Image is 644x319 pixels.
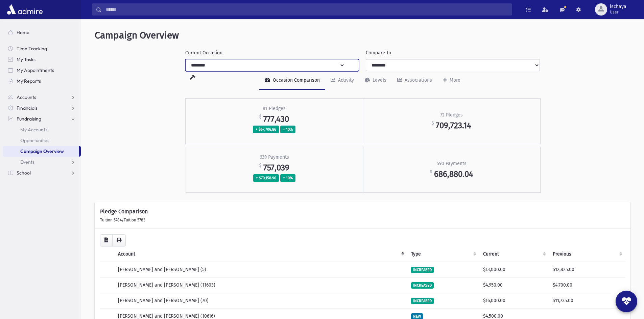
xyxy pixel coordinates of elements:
td: $16,000.00 [479,293,549,309]
span: User [610,9,626,15]
span: My Appointments [17,67,54,73]
th: Type: activate to sort column ascending [407,246,479,262]
div: More [448,77,460,83]
span: Campaign Overview [95,30,179,41]
a: Fundraising [3,113,81,124]
td: [PERSON_NAME] and [PERSON_NAME] (5) [114,262,407,277]
div: / [100,217,625,223]
label: Current Occasion [185,49,222,56]
th: Previous : activate to sort column ascending [549,246,625,262]
span: School [17,170,31,176]
div: Pledge Comparison [100,208,625,216]
h2: 590 Payments [437,161,467,167]
th: Account: activate to sort column descending [114,246,407,262]
sup: $ [259,114,261,119]
span: Accounts [17,94,36,100]
div: Associations [403,77,432,83]
button: Print [112,234,126,246]
div: Activity [337,77,354,83]
sup: $ [432,121,434,126]
a: Accounts [3,92,81,103]
span: Home [17,29,29,35]
td: [PERSON_NAME] and [PERSON_NAME] (70) [114,293,407,309]
div: Occasion Comparison [271,77,320,83]
td: $4,950.00 [479,277,549,293]
span: Time Tracking [17,46,47,52]
span: My Tasks [17,56,35,62]
span: Financials [17,105,38,111]
a: Levels [359,71,392,90]
span: Tuition 5784 [100,218,122,222]
a: 81 Pledges $ 777,430 + $67,706.86 + 10% 72 Pledges $ 709,723.14 [186,98,541,144]
span: Fundraising [17,116,41,122]
h2: 639 Payments [260,155,289,160]
a: Campaign Overview [3,146,79,157]
span: INCREASED [411,298,434,304]
span: INCREASED [411,267,434,273]
a: My Tasks [3,54,81,65]
td: $12,825.00 [549,262,625,277]
th: Current : activate to sort column ascending [479,246,549,262]
a: Events [3,157,81,167]
button: CSV [100,234,113,246]
a: Associations [392,71,437,90]
span: My Accounts [20,127,47,133]
span: + $67,706.86 [253,126,279,133]
a: Opportunities [3,135,81,146]
span: INCREASED [411,282,434,289]
a: 639 Payments $ 757,039 + $70,158.96 + 10% 590 Payments $ 686,880.04 [186,147,541,193]
td: $4,700.00 [549,277,625,293]
sup: $ [430,169,432,174]
td: $11,735.00 [549,293,625,309]
a: Financials [3,103,81,113]
a: Time Tracking [3,43,81,54]
span: Events [20,159,34,165]
label: Compare To [366,49,391,56]
td: [PERSON_NAME] and [PERSON_NAME] (11603) [114,277,407,293]
span: 757,039 [263,163,289,172]
a: Home [3,27,81,38]
div: Levels [371,77,386,83]
span: Campaign Overview [20,148,64,154]
a: More [437,71,466,90]
a: School [3,167,81,178]
a: My Reports [3,76,81,86]
td: $13,000.00 [479,262,549,277]
img: AdmirePro [5,3,44,16]
span: + 10% [280,126,295,133]
span: Opportunities [20,137,49,143]
a: My Appointments [3,65,81,76]
span: lschaya [610,4,626,9]
a: Activity [325,71,359,90]
span: 777,430 [263,114,289,124]
a: My Accounts [3,124,81,135]
span: 686,880.04 [434,169,473,179]
span: My Reports [17,78,41,84]
a: Occasion Comparison [259,71,325,90]
input: Search [102,3,512,16]
span: 709,723.14 [436,121,471,130]
h2: 81 Pledges [263,106,286,112]
span: + 10% [280,174,295,182]
sup: $ [259,163,261,168]
h2: 72 Pledges [440,112,463,118]
span: Tuition 5783 [124,218,145,222]
span: + $70,158.96 [253,174,279,182]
